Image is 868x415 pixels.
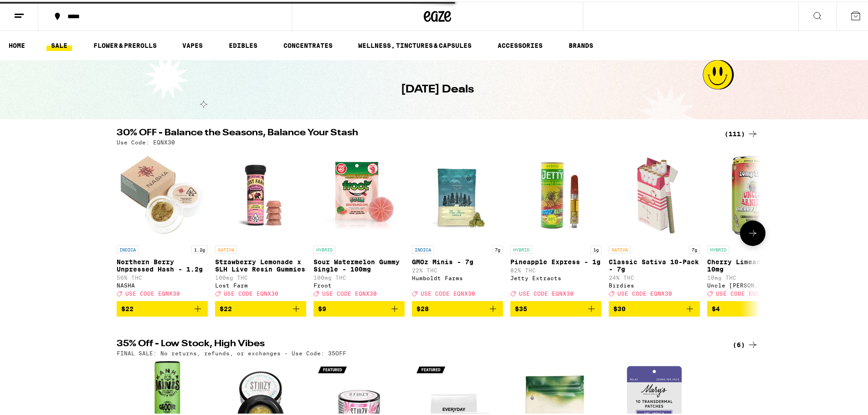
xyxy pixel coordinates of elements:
[279,38,337,49] a: CONCENTRATES
[492,244,503,252] p: 7g
[707,281,798,287] div: Uncle [PERSON_NAME]'s
[724,127,758,138] a: (111)
[510,244,532,252] p: HYBRID
[117,338,714,348] h2: 35% Off - Low Stock, High Vibes
[224,38,262,49] a: EDIBLES
[354,38,476,49] a: WELLNESS, TINCTURES & CAPSULES
[707,273,798,279] p: 10mg THC
[215,256,306,271] p: Strawberry Lemonade x SLH Live Resin Gummies
[515,303,527,311] span: $35
[412,266,503,272] p: 22% THC
[712,303,720,311] span: $4
[121,303,134,311] span: $22
[412,148,503,299] a: Open page for GMOz Minis - 7g from Humboldt Farms
[707,299,798,315] button: Add to bag
[609,281,700,287] div: Birdies
[215,148,306,299] a: Open page for Strawberry Lemonade x SLH Live Resin Gummies from Lost Farm
[617,289,672,295] span: USE CODE EQNX30
[493,38,547,49] a: ACCESSORIES
[318,303,326,311] span: $9
[421,289,475,295] span: USE CODE EQNX30
[707,256,798,271] p: Cherry Limeade 7.5oz - 10mg
[412,273,503,279] div: Humboldt Farms
[510,148,601,299] a: Open page for Pineapple Express - 1g from Jetty Extracts
[564,38,598,49] a: BRANDS
[510,266,601,272] p: 82% THC
[117,348,346,354] p: FINAL SALE: No returns, refunds, or exchanges - Use Code: 35OFF
[707,148,798,299] a: Open page for Cherry Limeade 7.5oz - 10mg from Uncle Arnie's
[412,299,503,315] button: Add to bag
[609,148,700,239] img: Birdies - Classic Sativa 10-Pack - 7g
[215,273,306,279] p: 100mg THC
[4,38,30,49] a: HOME
[89,38,161,49] a: FLOWER & PREROLLS
[416,303,429,311] span: $28
[313,148,405,299] a: Open page for Sour Watermelon Gummy Single - 100mg from Froot
[412,256,503,264] p: GMOz Minis - 7g
[191,244,208,252] p: 1.2g
[117,244,139,252] p: INDICA
[412,244,434,252] p: INDICA
[609,256,700,271] p: Classic Sativa 10-Pack - 7g
[609,273,700,279] p: 24% THC
[215,244,237,252] p: SATIVA
[117,127,714,138] h2: 30% OFF - Balance the Seasons, Balance Your Stash
[215,148,306,239] img: Lost Farm - Strawberry Lemonade x SLH Live Resin Gummies
[401,80,474,96] h1: [DATE] Deals
[215,281,306,287] div: Lost Farm
[313,244,335,252] p: HYBRID
[609,299,700,315] button: Add to bag
[707,244,729,252] p: HYBRID
[117,138,175,143] p: Use Code: EQNX30
[117,148,208,299] a: Open page for Northern Berry Unpressed Hash - 1.2g from NASHA
[510,273,601,279] div: Jetty Extracts
[689,244,700,252] p: 7g
[313,299,405,315] button: Add to bag
[117,281,208,287] div: NASHA
[313,148,405,239] img: Froot - Sour Watermelon Gummy Single - 100mg
[716,289,770,295] span: USE CODE EQNX30
[613,303,626,311] span: $30
[707,148,798,239] img: Uncle Arnie's - Cherry Limeade 7.5oz - 10mg
[125,289,180,295] span: USE CODE EQNX30
[412,148,503,239] img: Humboldt Farms - GMOz Minis - 7g
[322,289,377,295] span: USE CODE EQNX30
[591,244,601,252] p: 1g
[117,148,208,239] img: NASHA - Northern Berry Unpressed Hash - 1.2g
[224,289,278,295] span: USE CODE EQNX30
[117,299,208,315] button: Add to bag
[313,256,405,271] p: Sour Watermelon Gummy Single - 100mg
[733,338,758,348] a: (6)
[117,256,208,271] p: Northern Berry Unpressed Hash - 1.2g
[519,289,574,295] span: USE CODE EQNX30
[510,148,601,239] img: Jetty Extracts - Pineapple Express - 1g
[313,273,405,279] p: 100mg THC
[220,303,232,311] span: $22
[510,256,601,264] p: Pineapple Express - 1g
[178,38,207,49] a: VAPES
[510,299,601,315] button: Add to bag
[215,299,306,315] button: Add to bag
[313,281,405,287] div: Froot
[609,244,631,252] p: SATIVA
[46,38,72,49] a: SALE
[5,6,66,14] span: Hi. Need any help?
[117,273,208,279] p: 56% THC
[609,148,700,299] a: Open page for Classic Sativa 10-Pack - 7g from Birdies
